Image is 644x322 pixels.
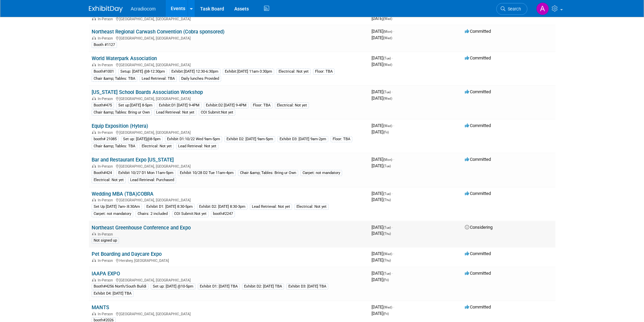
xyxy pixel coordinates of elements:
div: Booth#424 [92,170,114,176]
div: Lead Retrieval: Purchased [128,177,176,183]
img: ExhibitDay [89,6,123,13]
span: [DATE] [372,304,394,309]
div: Exhibit D3: [DATE] 9am-2pm [278,136,328,142]
div: [GEOGRAPHIC_DATA], [GEOGRAPHIC_DATA] [92,311,366,316]
img: In-Person Event [92,232,96,236]
span: In-Person [98,63,115,67]
div: Exhibit D4: [DATE] TBA [92,291,134,297]
img: Amanda Nazarko [536,2,549,15]
span: (Wed) [383,63,392,67]
span: (Thu) [383,232,391,236]
div: Chairs: 2 included [136,211,170,217]
div: [GEOGRAPHIC_DATA], [GEOGRAPHIC_DATA] [92,277,366,282]
img: In-Person Event [92,258,96,262]
span: [DATE] [372,231,391,236]
div: booth#2247 [211,211,235,217]
div: Lead Retrieval: Not yet [154,109,196,116]
div: [GEOGRAPHIC_DATA], [GEOGRAPHIC_DATA] [92,96,366,101]
div: Exhibit D1: [DATE] TBA [198,283,240,290]
span: (Tue) [383,90,391,94]
span: [DATE] [372,123,394,128]
span: In-Person [98,130,115,135]
span: (Tue) [383,56,391,60]
div: Booth #1127 [92,42,117,48]
a: Equip Exposition (Hytera) [92,123,148,129]
a: Northeast Greenhouse Conference and Expo [92,225,191,231]
a: MANTS [92,304,109,311]
div: Lead Retrieval: Not yet [250,204,292,210]
div: Hershey, [GEOGRAPHIC_DATA] [92,257,366,263]
div: Chair &amp; Tables: Bring ur Own [238,170,298,176]
span: Committed [465,271,491,276]
img: In-Person Event [92,278,96,281]
div: Exhibit 10/28 D2 Tue 11am-4pm [178,170,236,176]
img: In-Person Event [92,36,96,40]
div: booth# 21085 [92,136,119,142]
span: Committed [465,157,491,162]
span: Committed [465,89,491,94]
img: In-Person Event [92,312,96,315]
div: Chair &amp; Tables: TBA [92,76,137,82]
span: In-Person [98,198,115,202]
span: [DATE] [372,311,389,316]
span: - [392,55,393,60]
span: [DATE] [372,29,394,34]
div: Electrical: Not yet [275,102,309,108]
div: [GEOGRAPHIC_DATA], [GEOGRAPHIC_DATA] [92,16,366,21]
div: Chair &amp; Tables: TBA [92,143,137,149]
span: [DATE] [372,129,389,134]
span: [DATE] [372,191,393,196]
div: [GEOGRAPHIC_DATA], [GEOGRAPHIC_DATA] [92,129,366,135]
a: Search [496,3,527,15]
a: IAAPA EXPO [92,271,120,277]
span: (Thu) [383,258,391,262]
div: Exhibit D3: [DATE] TBA [286,283,328,290]
div: Set up: [DATE]@8-5pm [121,136,163,142]
div: [GEOGRAPHIC_DATA], [GEOGRAPHIC_DATA] [92,163,366,169]
div: Exhibit:[DATE] 11am-3:30pm [223,69,274,75]
span: (Thu) [383,198,391,202]
span: [DATE] [372,157,394,162]
span: Committed [465,123,491,128]
span: (Wed) [383,124,392,128]
div: Electrical: Not yet [92,177,126,183]
div: COI Submit:Not yet [172,211,209,217]
div: Exhibit D2: [DATE] 8:30-3pm [197,204,247,210]
div: Electrical: Not yet [294,204,329,210]
div: Exhibit 10/27 D1 Mon 11am-5pm [116,170,175,176]
div: Booth#1001 [92,69,116,75]
div: Exhibit D1:10/22 Wed 9am-5pm [165,136,222,142]
span: Committed [465,55,491,60]
span: Acradiocom [131,6,156,11]
span: - [392,271,393,276]
span: In-Person [98,36,115,41]
div: Floor: TBA [251,102,272,108]
span: In-Person [98,278,115,282]
span: [DATE] [372,96,392,101]
img: In-Person Event [92,97,96,100]
div: [GEOGRAPHIC_DATA], [GEOGRAPHIC_DATA] [92,35,366,41]
span: In-Person [98,17,115,21]
span: - [393,304,394,309]
div: Set up: [DATE] @10-5pm [151,283,195,290]
span: In-Person [98,258,115,263]
div: Electrical: Not yet [277,69,311,75]
span: (Wed) [383,17,392,21]
a: Bar and Restaurant Expo [US_STATE] [92,157,174,163]
span: (Fri) [383,312,389,316]
span: (Fri) [383,278,389,282]
div: Carpet: not mandatory [92,211,133,217]
span: - [392,225,393,230]
div: Exhibit:D2 [DATE] 9-4PM [204,102,248,108]
div: [GEOGRAPHIC_DATA], [GEOGRAPHIC_DATA] [92,62,366,67]
span: [DATE] [372,251,394,256]
div: Floor: TBA [331,136,352,142]
span: [DATE] [372,277,389,282]
span: [DATE] [372,163,391,168]
div: Exhibit D1: [DATE] 8:30-5pm [144,204,195,210]
span: - [392,191,393,196]
div: Daily lunches Provided [179,76,221,82]
span: Committed [465,29,491,34]
span: [DATE] [372,271,393,276]
span: - [393,157,394,162]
